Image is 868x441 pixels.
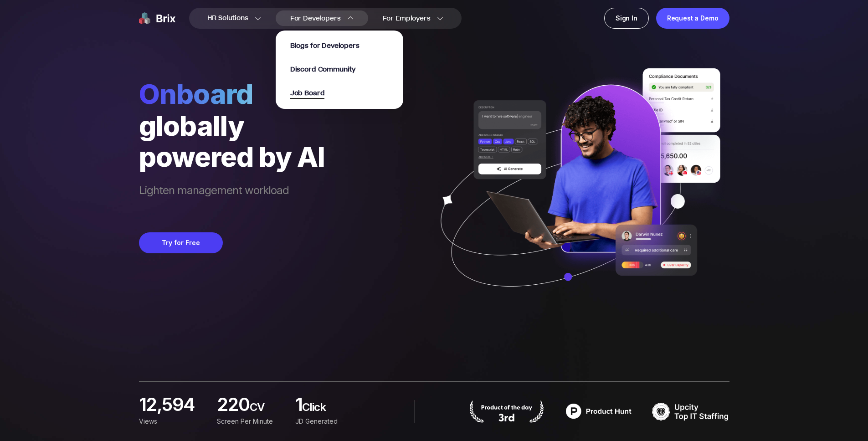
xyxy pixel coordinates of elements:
[424,68,729,313] img: ai generate
[302,400,362,418] span: Click
[290,88,325,98] a: Job Board
[290,41,360,51] span: Blogs for Developers
[139,110,325,141] div: globally
[139,77,325,110] span: Onboard
[295,416,362,426] div: JD Generated
[656,8,729,29] a: Request a Demo
[290,64,355,74] a: Discord Community
[290,14,341,23] span: For Developers
[217,396,249,415] span: 220
[468,400,545,423] img: product hunt badge
[139,232,223,253] button: Try for Free
[207,11,248,26] span: HR Solutions
[560,400,637,423] img: product hunt badge
[217,416,284,426] div: screen per minute
[290,65,355,74] span: Discord Community
[290,41,360,51] a: Blogs for Developers
[383,14,431,23] span: For Employers
[295,396,302,415] span: 1
[604,8,649,29] a: Sign In
[652,400,729,423] img: TOP IT STAFFING
[139,416,206,426] div: Views
[139,183,325,214] span: Lighten management workload
[249,400,284,418] span: CV
[139,141,325,172] div: powered by AI
[139,396,194,412] span: 12,594
[290,88,325,99] span: Job Board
